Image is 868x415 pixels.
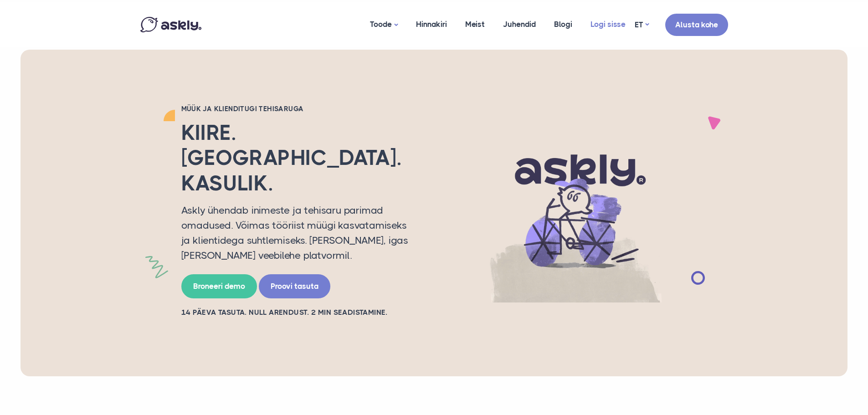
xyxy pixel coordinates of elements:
h2: Kiire. [GEOGRAPHIC_DATA]. Kasulik. [181,120,418,196]
a: Meist [456,2,494,46]
h2: Müük ja klienditugi tehisaruga [181,104,418,113]
a: Juhendid [494,2,545,46]
a: Logi sisse [581,2,635,46]
a: Blogi [545,2,581,46]
h2: 14 PÄEVA TASUTA. NULL ARENDUST. 2 MIN SEADISTAMINE. [181,307,418,318]
a: Alusta kohe [665,14,728,36]
img: AI multilingual chat [432,123,719,303]
p: Askly ühendab inimeste ja tehisaru parimad omadused. Võimas tööriist müügi kasvatamiseks ja klien... [181,203,418,263]
a: ET [635,18,649,31]
a: Hinnakiri [407,2,456,46]
a: Broneeri demo [181,274,257,298]
img: Askly [140,17,201,32]
a: Toode [361,2,407,47]
a: Proovi tasuta [259,274,330,298]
